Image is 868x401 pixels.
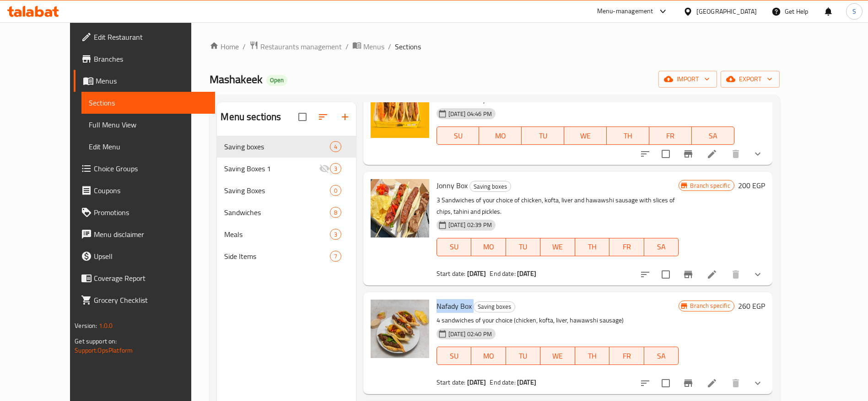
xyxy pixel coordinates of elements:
button: Add section [334,106,356,128]
span: WE [568,129,603,142]
button: import [658,71,717,88]
div: items [330,163,341,174]
span: Branch specific [686,301,733,310]
span: Menus [96,75,208,86]
button: Branch-specific-item [677,143,699,165]
button: SA [692,127,734,145]
button: FR [649,127,692,145]
a: Full Menu View [81,114,215,136]
div: Meals [224,229,329,240]
button: sort-choices [634,264,656,285]
a: Menus [74,70,215,92]
span: Saving boxes [224,141,329,152]
span: Coupons [94,185,208,196]
button: show more [747,264,769,285]
span: 8 [330,208,341,217]
span: Start date: [437,376,466,388]
span: Saving Boxes 1 [224,163,318,174]
button: SU [437,347,471,365]
div: Side Items7 [217,245,356,267]
button: FR [609,238,644,256]
span: End date: [490,268,515,280]
b: [DATE] [467,268,486,280]
button: WE [564,127,607,145]
a: Upsell [74,245,215,267]
button: show more [747,143,769,165]
div: Saving boxes4 [217,136,356,158]
span: TH [579,240,606,253]
button: delete [725,143,747,165]
span: WE [544,240,571,253]
div: Meals3 [217,223,356,245]
a: Coverage Report [74,267,215,289]
div: items [330,251,341,262]
button: SA [644,238,679,256]
span: MO [475,349,502,363]
img: Nafady Box [371,300,429,358]
span: MO [483,129,518,142]
span: Start date: [437,268,466,280]
div: Saving boxes [469,181,511,192]
li: / [243,41,246,52]
span: Mashakeek [210,69,263,90]
button: TH [575,347,610,365]
svg: Show Choices [752,269,763,280]
span: Menu disclaimer [94,229,208,240]
div: Open [266,75,287,86]
a: Home [210,41,239,52]
a: Menu disclaimer [74,223,215,245]
span: Promotions [94,207,208,218]
span: Select to update [656,144,675,164]
b: [DATE] [517,376,536,388]
button: Branch-specific-item [677,264,699,285]
span: Saving boxes [470,181,511,192]
span: [DATE] 04:46 PM [445,110,496,118]
span: End date: [490,376,515,388]
h6: 260 EGP [738,300,765,312]
button: sort-choices [634,143,656,165]
span: export [728,74,772,85]
a: Edit menu item [706,269,717,280]
div: Saving Boxes0 [217,179,356,201]
a: Sections [81,92,215,114]
span: Restaurants management [260,41,342,52]
span: Get support on: [75,335,117,347]
a: Coupons [74,179,215,201]
button: show more [747,372,769,394]
span: Upsell [94,251,208,262]
button: WE [540,238,575,256]
div: Saving Boxes [224,185,329,196]
div: Sandwiches8 [217,201,356,223]
span: SU [441,129,476,142]
a: Restaurants management [249,41,342,53]
span: Sandwiches [224,207,329,218]
span: SU [441,349,468,363]
span: Side Items [224,251,329,262]
span: Menus [363,41,384,52]
button: SA [644,347,679,365]
span: MO [475,240,502,253]
h2: Menu sections [221,110,281,124]
span: TH [610,129,646,142]
span: FR [653,129,688,142]
li: / [388,41,391,52]
span: 4 [330,142,341,151]
svg: Show Choices [752,378,763,389]
svg: Show Choices [752,148,763,159]
button: MO [479,127,522,145]
nav: Menu sections [217,132,356,271]
span: import [666,74,710,85]
div: items [330,185,341,196]
button: TH [607,127,649,145]
span: Saving boxes [474,301,515,312]
a: Support.OpsPlatform [75,344,133,356]
span: Full Menu View [89,119,208,130]
li: / [345,41,349,52]
span: Nafady Box [437,299,472,313]
span: TH [579,349,606,363]
span: Jonny Box [437,179,468,192]
div: [GEOGRAPHIC_DATA] [696,6,757,16]
span: Grocery Checklist [94,295,208,306]
span: 0 [330,186,341,195]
